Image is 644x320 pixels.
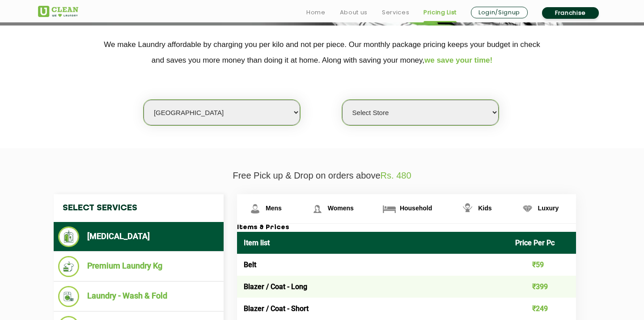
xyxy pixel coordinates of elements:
[38,6,78,17] img: UClean Laundry and Dry Cleaning
[58,286,79,307] img: Laundry - Wash & Fold
[471,7,528,18] a: Login/Signup
[54,194,224,222] h4: Select Services
[520,201,535,217] img: Luxury
[328,205,354,212] span: Womens
[237,254,508,276] td: Belt
[460,201,475,217] img: Kids
[538,205,559,212] span: Luxury
[340,7,368,18] a: About us
[508,254,576,276] td: ₹59
[247,201,263,217] img: Mens
[306,7,326,18] a: Home
[58,256,79,277] img: Premium Laundry Kg
[58,226,79,247] img: Dry Cleaning
[266,205,282,212] span: Mens
[508,232,576,254] th: Price Per Pc
[38,37,606,68] p: We make Laundry affordable by charging you per kilo and not per piece. Our monthly package pricin...
[382,7,409,18] a: Services
[237,224,576,232] h3: Items & Prices
[58,226,219,247] li: [MEDICAL_DATA]
[381,201,397,217] img: Household
[424,7,457,18] a: Pricing List
[58,256,219,277] li: Premium Laundry Kg
[508,276,576,298] td: ₹399
[508,298,576,320] td: ₹249
[237,276,508,298] td: Blazer / Coat - Long
[542,7,599,19] a: Franchise
[58,286,219,307] li: Laundry - Wash & Fold
[381,171,411,180] span: Rs. 480
[424,56,492,64] span: we save your time!
[478,205,491,212] span: Kids
[237,232,508,254] th: Item list
[237,298,508,320] td: Blazer / Coat - Short
[38,171,606,181] p: Free Pick up & Drop on orders above
[309,201,325,217] img: Womens
[400,205,432,212] span: Household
